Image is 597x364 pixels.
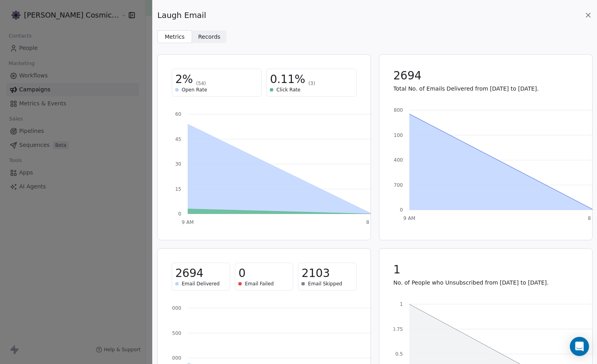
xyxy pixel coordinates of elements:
[175,136,181,142] tspan: 45
[245,281,274,287] span: Email Failed
[301,266,329,281] span: 2103
[391,133,403,138] tspan: 2100
[393,263,401,277] span: 1
[400,207,403,213] tspan: 0
[175,266,203,281] span: 2694
[198,33,220,41] span: Records
[175,161,181,167] tspan: 30
[366,220,378,225] tspan: 8 AM
[393,69,421,83] span: 2694
[169,330,181,336] tspan: 4500
[169,355,181,361] tspan: 3000
[400,301,403,307] tspan: 1
[182,220,194,225] tspan: 9 AM
[394,182,403,188] tspan: 700
[175,72,193,87] span: 2%
[270,72,305,87] span: 0.11%
[238,266,246,281] span: 0
[393,85,578,93] p: Total No. of Emails Delivered from [DATE] to [DATE].
[196,80,206,87] span: (54)
[276,87,300,93] span: Click Rate
[391,107,403,113] tspan: 2800
[395,351,403,357] tspan: 0.5
[391,157,403,163] tspan: 1400
[182,281,220,287] span: Email Delivered
[175,111,181,117] tspan: 60
[178,211,181,217] tspan: 0
[308,281,342,287] span: Email Skipped
[175,186,181,192] tspan: 15
[157,10,206,21] span: Laugh Email
[392,326,403,332] tspan: 0.75
[169,305,181,311] tspan: 6000
[308,80,315,87] span: (3)
[182,87,207,93] span: Open Rate
[403,216,415,221] tspan: 9 AM
[570,337,589,356] div: Open Intercom Messenger
[393,279,578,287] p: No. of People who Unsubscribed from [DATE] to [DATE].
